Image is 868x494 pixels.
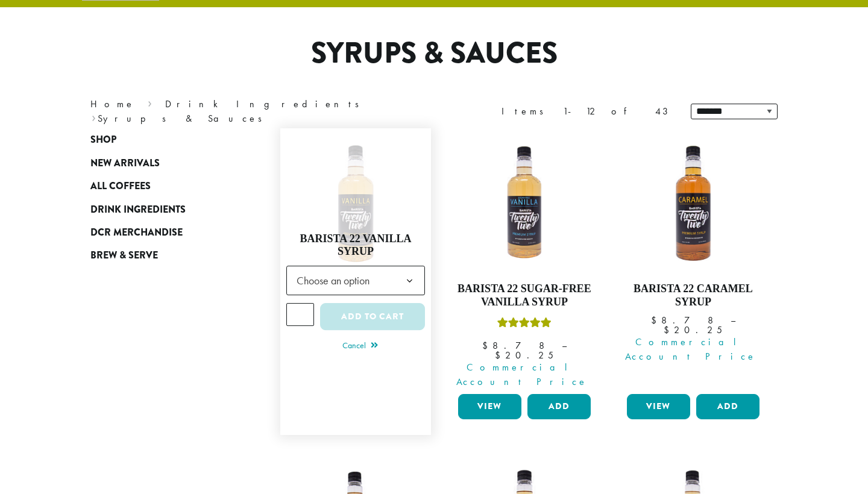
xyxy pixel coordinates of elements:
div: Items 1-12 of 43 [502,104,673,119]
button: Add to cart [320,303,425,330]
button: Add [527,394,591,419]
div: Rated 5.00 out of 5 [497,316,552,334]
span: $ [482,339,492,352]
span: Drink Ingredients [90,202,186,217]
img: CARAMEL-1-300x300.png [624,134,763,273]
span: Shop [90,133,116,148]
span: All Coffees [90,179,151,194]
button: Add [696,394,759,419]
a: Shop [90,128,235,151]
span: $ [651,314,661,327]
h4: Barista 22 Vanilla Syrup [286,233,425,258]
a: Cancel [342,338,378,355]
a: Home [90,98,135,110]
span: $ [664,324,674,336]
a: Brew & Serve [90,244,235,267]
span: DCR Merchandise [90,225,183,240]
span: Choose an option [292,269,382,292]
span: Brew & Serve [90,248,158,263]
span: › [148,93,152,111]
a: View [627,394,690,419]
h1: Syrups & Sauces [81,36,787,71]
span: New Arrivals [90,156,160,171]
span: Commercial Account Price [450,360,594,389]
bdi: 20.25 [495,349,553,361]
span: › [92,107,96,126]
a: New Arrivals [90,152,235,175]
span: – [731,314,735,327]
a: DCR Merchandise [90,221,235,244]
bdi: 20.25 [664,324,722,336]
span: – [562,339,567,352]
span: Choose an option [286,266,425,295]
bdi: 8.78 [482,339,550,352]
a: Barista 22 Caramel Syrup Commercial Account Price [624,134,763,389]
a: Drink Ingredients [165,98,367,110]
span: Commercial Account Price [619,335,763,364]
a: View [458,394,521,419]
a: All Coffees [90,175,235,198]
a: Rated 5.00 out of 5 [286,134,425,429]
a: Drink Ingredients [90,198,235,220]
bdi: 8.78 [651,314,719,327]
a: Barista 22 Sugar-Free Vanilla SyrupRated 5.00 out of 5 Commercial Account Price [455,134,594,389]
h4: Barista 22 Caramel Syrup [624,283,763,308]
h4: Barista 22 Sugar-Free Vanilla Syrup [455,283,594,308]
input: Product quantity [286,303,314,326]
img: SF-VANILLA-300x300.png [455,134,594,273]
span: $ [495,349,505,361]
nav: Breadcrumb [90,97,416,126]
